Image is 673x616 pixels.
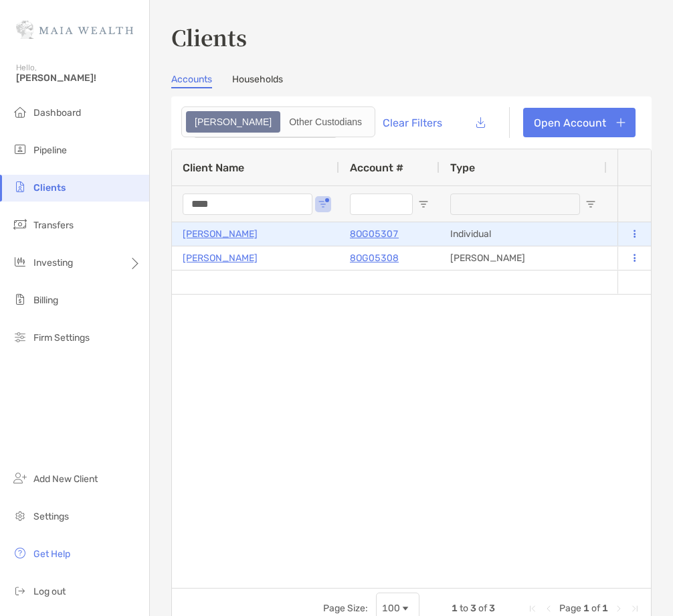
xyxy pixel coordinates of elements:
[33,182,66,194] span: Clients
[350,194,413,215] input: Account # Filter Input
[478,603,487,614] span: of
[232,74,283,88] a: Households
[440,222,607,246] div: Individual
[16,5,133,54] img: Zoe Logo
[33,145,67,156] span: Pipeline
[33,220,74,231] span: Transfers
[12,216,28,232] img: transfers icon
[613,603,624,614] div: Next Page
[183,161,244,174] span: Client Name
[33,107,81,119] span: Dashboard
[33,548,70,560] span: Get Help
[450,161,475,174] span: Type
[591,603,600,614] span: of
[351,108,452,137] button: Clear Filters
[583,603,589,614] span: 1
[418,199,429,210] button: Open Filter Menu
[187,112,279,131] div: Zoe
[181,106,375,137] div: segmented control
[12,470,28,486] img: add_new_client icon
[171,21,652,52] h3: Clients
[33,332,90,343] span: Firm Settings
[350,226,399,242] a: 8OG05307
[33,473,98,485] span: Add New Client
[183,250,258,266] a: [PERSON_NAME]
[12,254,28,270] img: investing icon
[12,179,28,195] img: clients icon
[523,108,636,137] a: Open Account
[12,329,28,345] img: firm-settings icon
[33,295,58,306] span: Billing
[183,194,312,215] input: Client Name Filter Input
[12,104,28,120] img: dashboard icon
[16,72,141,84] span: [PERSON_NAME]!
[171,74,212,88] a: Accounts
[12,141,28,157] img: pipeline icon
[470,603,476,614] span: 3
[543,603,554,614] div: Previous Page
[12,545,28,561] img: get-help icon
[559,603,581,614] span: Page
[630,603,640,614] div: Last Page
[382,603,400,614] div: 100
[440,246,607,270] div: [PERSON_NAME]
[452,603,458,614] span: 1
[350,161,403,174] span: Account #
[602,603,608,614] span: 1
[323,603,368,614] div: Page Size:
[282,112,369,131] div: Other Custodians
[12,583,28,599] img: logout icon
[527,603,538,614] div: First Page
[460,603,468,614] span: to
[12,291,28,307] img: billing icon
[489,603,495,614] span: 3
[183,226,258,242] a: [PERSON_NAME]
[33,586,66,597] span: Log out
[585,199,596,210] button: Open Filter Menu
[33,511,69,522] span: Settings
[33,257,73,268] span: Investing
[318,199,328,210] button: Open Filter Menu
[350,250,399,266] a: 8OG05308
[12,508,28,524] img: settings icon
